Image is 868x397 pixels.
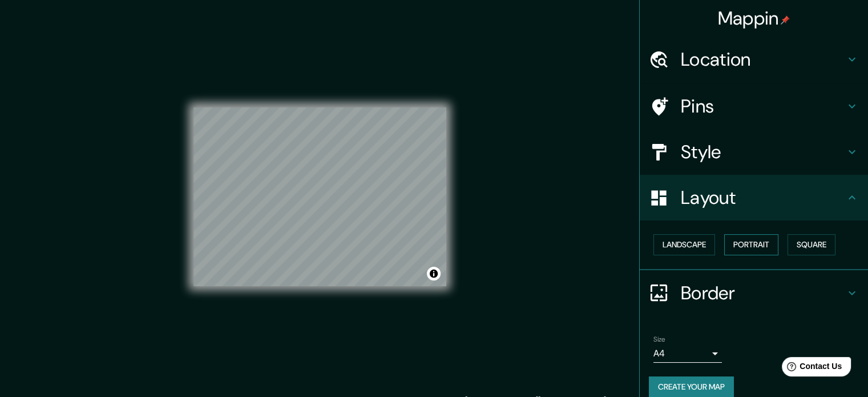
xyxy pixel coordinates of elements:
[781,15,790,25] img: pin-icon.png
[724,234,778,255] button: Portrait
[681,95,845,118] h4: Pins
[681,186,845,209] h4: Layout
[766,352,855,384] iframe: Help widget launcher
[640,270,868,316] div: Border
[640,37,868,82] div: Location
[427,267,441,280] button: Toggle attribution
[640,83,868,129] div: Pins
[640,129,868,175] div: Style
[718,7,790,30] h4: Mappin
[653,334,665,344] label: Size
[640,175,868,220] div: Layout
[681,141,845,163] h4: Style
[193,107,446,286] canvas: Map
[681,48,845,71] h4: Location
[653,344,722,363] div: A4
[788,234,835,255] button: Square
[681,282,845,304] h4: Border
[653,234,715,255] button: Landscape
